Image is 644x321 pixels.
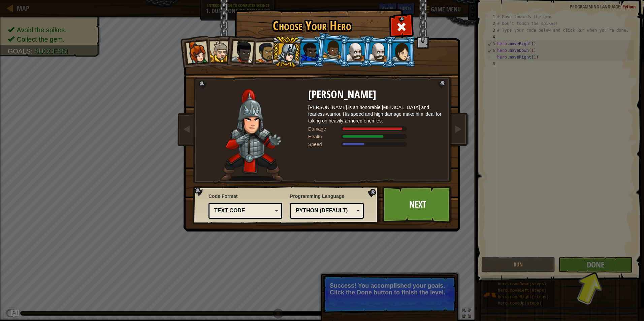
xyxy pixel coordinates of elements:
li: Okar Stompfoot [362,35,394,68]
div: Health [308,133,342,140]
span: Programming Language [290,193,364,200]
li: Lady Ida Justheart [224,34,257,67]
a: Next [382,186,453,223]
img: language-selector-background.png [193,186,381,224]
li: Arryn Stonewall [315,32,349,66]
li: Sir Tharin Thunderfist [202,35,233,66]
div: Moves at 8 meters per second. [308,141,443,148]
div: Deals 180% of listed Warrior weapon damage. [308,126,443,132]
span: Code Format [208,193,282,200]
div: Gains 71% of listed Warrior armor health. [308,133,443,140]
li: Illia Shieldsmith [386,36,416,67]
li: Okar Stompfoot [340,36,370,67]
img: samurai.pose.png [220,89,283,181]
div: Damage [308,126,342,132]
div: Python (Default) [296,207,354,215]
li: Hattori Hanzō [270,36,302,68]
div: [PERSON_NAME] is an honorable [MEDICAL_DATA] and fearless warrior. His speed and high damage make... [308,104,443,124]
div: Text code [214,207,272,215]
li: Alejandro the Duelist [248,36,279,67]
div: Speed [308,141,342,148]
li: Captain Anya Weston [178,35,211,68]
h1: Choose Your Hero [236,19,388,33]
h2: [PERSON_NAME] [308,89,443,101]
li: Gordon the Stalwart [294,36,324,67]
